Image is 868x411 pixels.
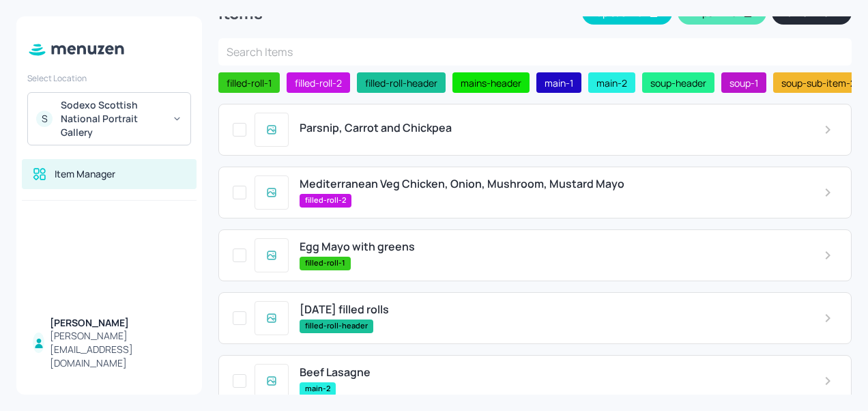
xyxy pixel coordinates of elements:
span: Beef Lasagne [300,366,371,379]
div: filled-roll-1 [218,72,280,93]
span: main-2 [300,383,336,395]
div: S [36,111,53,127]
div: Select Location [27,72,191,84]
span: main-2 [591,76,633,90]
div: [PERSON_NAME] [50,316,186,330]
div: main-2 [588,72,635,93]
div: soup-1 [721,72,766,93]
span: soup-1 [724,76,764,90]
div: Item Manager [55,167,115,181]
span: Parsnip, Carrot and Chickpea [300,122,452,134]
span: main-1 [539,76,579,90]
span: mains-header [455,76,527,90]
span: filled-roll-header [360,76,443,90]
span: filled-roll-header [300,320,373,332]
div: Sodexo Scottish National Portrait Gallery [61,98,164,139]
div: soup-sub-item-2 [773,72,864,93]
span: Mediterranean Veg Chicken, Onion, Mushroom, Mustard Mayo [300,178,624,190]
span: filled-roll-1 [221,76,277,90]
div: filled-roll-2 [287,72,350,93]
span: [DATE] filled rolls [300,303,389,316]
span: soup-sub-item-2 [776,76,861,90]
div: [PERSON_NAME][EMAIL_ADDRESS][DOMAIN_NAME] [50,329,186,370]
div: main-1 [536,72,581,93]
div: filled-roll-header [357,72,446,93]
span: soup-header [645,76,712,90]
div: soup-header [642,72,714,93]
span: filled-roll-1 [300,257,351,269]
span: filled-roll-2 [289,76,347,90]
span: filled-roll-2 [300,195,351,206]
div: mains-header [452,72,530,93]
span: Egg Mayo with greens [300,240,415,253]
input: Search Items [218,38,852,66]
